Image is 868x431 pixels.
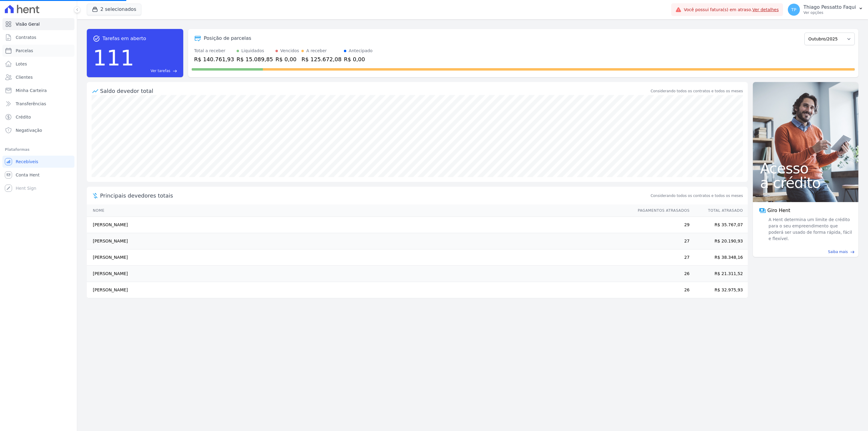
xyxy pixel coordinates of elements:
[16,48,33,54] span: Parcelas
[2,124,74,136] a: Negativação
[828,249,848,255] span: Saiba mais
[194,48,234,54] div: Total a receber
[306,48,327,54] div: A receber
[87,266,632,282] td: [PERSON_NAME]
[632,249,690,266] td: 27
[632,282,690,298] td: 26
[204,35,251,42] div: Posição de parcelas
[16,172,39,178] span: Conta Hent
[804,10,856,15] p: Ver opções
[241,48,264,54] div: Liquidados
[237,55,273,63] div: R$ 15.089,85
[767,217,852,242] span: A Hent determina um limite de crédito para o seu empreendimento que poderá ser usado de forma ráp...
[2,71,74,83] a: Clientes
[2,31,74,43] a: Contratos
[16,127,42,133] span: Negativação
[16,34,36,40] span: Contratos
[87,204,632,217] th: Nome
[151,68,170,74] span: Ver tarefas
[5,146,72,153] div: Plataformas
[767,207,790,214] span: Giro Hent
[760,161,851,176] span: Acesso
[690,233,748,249] td: R$ 20.190,93
[756,249,855,255] a: Saiba mais east
[87,249,632,266] td: [PERSON_NAME]
[2,18,74,30] a: Visão Geral
[804,4,856,10] p: Thiago Pessatto Faqui
[280,48,299,54] div: Vencidos
[2,98,74,110] a: Transferências
[173,69,177,73] span: east
[275,55,299,63] div: R$ 0,00
[783,1,868,18] button: TP Thiago Pessatto Faqui Ver opções
[791,8,796,12] span: TP
[2,58,74,70] a: Lotes
[651,88,743,94] div: Considerando todos os contratos e todos os meses
[690,249,748,266] td: R$ 38.348,16
[102,35,146,42] span: Tarefas em aberto
[194,55,234,63] div: R$ 140.761,93
[16,61,27,67] span: Lotes
[690,217,748,233] td: R$ 35.767,07
[100,192,649,200] span: Principais devedores totais
[137,68,177,74] a: Ver tarefas east
[632,266,690,282] td: 26
[752,7,779,12] a: Ver detalhes
[2,111,74,123] a: Crédito
[16,159,38,165] span: Recebíveis
[349,48,373,54] div: Antecipado
[2,156,74,168] a: Recebíveis
[690,282,748,298] td: R$ 32.975,93
[87,4,141,15] button: 2 selecionados
[760,176,851,190] span: a crédito
[16,21,40,27] span: Visão Geral
[87,282,632,298] td: [PERSON_NAME]
[2,45,74,57] a: Parcelas
[93,35,100,42] span: task_alt
[632,233,690,249] td: 27
[632,217,690,233] td: 29
[690,204,748,217] th: Total Atrasado
[93,42,134,74] div: 111
[850,250,855,254] span: east
[16,87,47,93] span: Minha Carteira
[2,84,74,97] a: Minha Carteira
[344,55,373,63] div: R$ 0,00
[632,204,690,217] th: Pagamentos Atrasados
[16,114,31,120] span: Crédito
[690,266,748,282] td: R$ 21.311,52
[2,169,74,181] a: Conta Hent
[100,87,649,95] div: Saldo devedor total
[301,55,341,63] div: R$ 125.672,08
[651,193,743,198] span: Considerando todos os contratos e todos os meses
[16,74,33,80] span: Clientes
[87,217,632,233] td: [PERSON_NAME]
[87,233,632,249] td: [PERSON_NAME]
[16,101,46,107] span: Transferências
[684,7,779,13] span: Você possui fatura(s) em atraso.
